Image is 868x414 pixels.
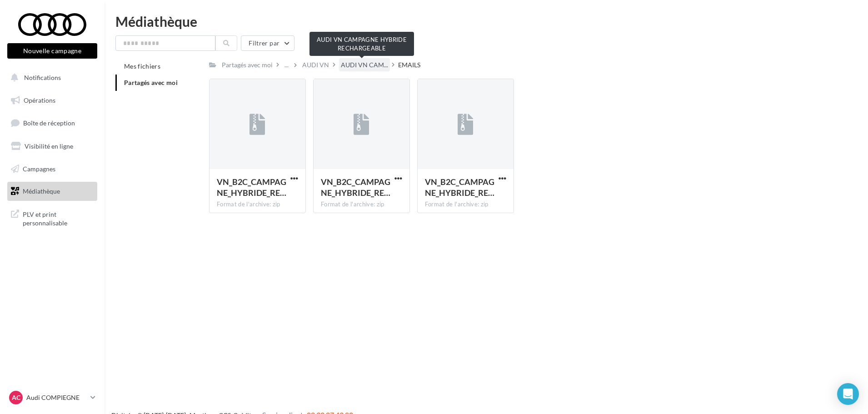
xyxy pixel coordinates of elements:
[124,62,160,70] span: Mes fichiers
[7,389,97,406] a: AC Audi COMPIEGNE
[5,68,95,87] button: Notifications
[425,200,506,209] div: Format de l'archive: zip
[26,393,87,402] p: Audi COMPIEGNE
[23,187,60,195] span: Médiathèque
[23,208,94,228] span: PLV et print personnalisable
[302,60,329,70] div: AUDI VN
[309,32,414,56] div: AUDI VN CAMPAGNE HYBRIDE RECHARGEABLE
[425,177,494,198] span: VN_B2C_CAMPAGNE_HYBRIDE_RECHARGEABLE_EMAIL_Q5_e-hybrid
[321,177,390,198] span: VN_B2C_CAMPAGNE_HYBRIDE_RECHARGEABLE_EMAIL_A3-TFSIe
[5,91,99,110] a: Opérations
[12,393,20,402] span: AC
[217,200,298,209] div: Format de l'archive: zip
[25,142,73,150] span: Visibilité en ligne
[241,35,294,51] button: Filtrer par
[321,200,402,209] div: Format de l'archive: zip
[124,79,178,86] span: Partagés avec moi
[5,113,99,133] a: Boîte de réception
[398,60,420,70] div: EMAILS
[222,60,273,70] div: Partagés avec moi
[5,160,99,179] a: Campagnes
[5,137,99,156] a: Visibilité en ligne
[23,165,55,172] span: Campagnes
[115,15,857,28] div: Médiathèque
[283,59,290,71] div: ...
[24,96,55,104] span: Opérations
[24,74,61,81] span: Notifications
[837,383,859,405] div: Open Intercom Messenger
[23,119,75,127] span: Boîte de réception
[341,60,388,70] span: AUDI VN CAM...
[5,205,99,231] a: PLV et print personnalisable
[217,177,286,198] span: VN_B2C_CAMPAGNE_HYBRIDE_RECHARGEABLE_EMAIL_Q3_e-hybrid
[7,43,97,59] button: Nouvelle campagne
[5,182,99,201] a: Médiathèque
